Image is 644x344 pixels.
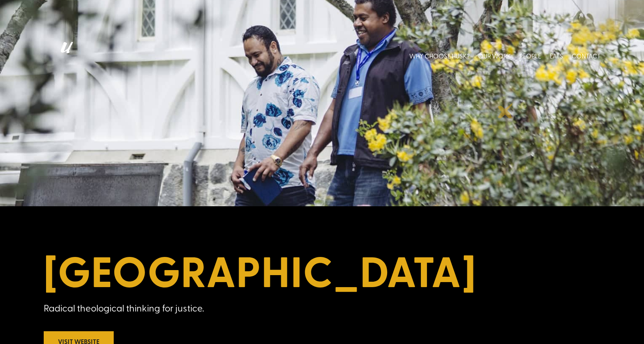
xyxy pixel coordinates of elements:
a: EATS [550,39,563,73]
a: PEOPLE [519,39,541,73]
a: CONTACT [572,39,601,73]
div: Radical theological thinking for justice. [44,300,392,316]
h1: [GEOGRAPHIC_DATA] [44,245,601,300]
a: OUR WORK [478,39,511,73]
img: Husk logo [44,39,86,73]
a: WHY CHOOSE HUSK? [409,39,470,73]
